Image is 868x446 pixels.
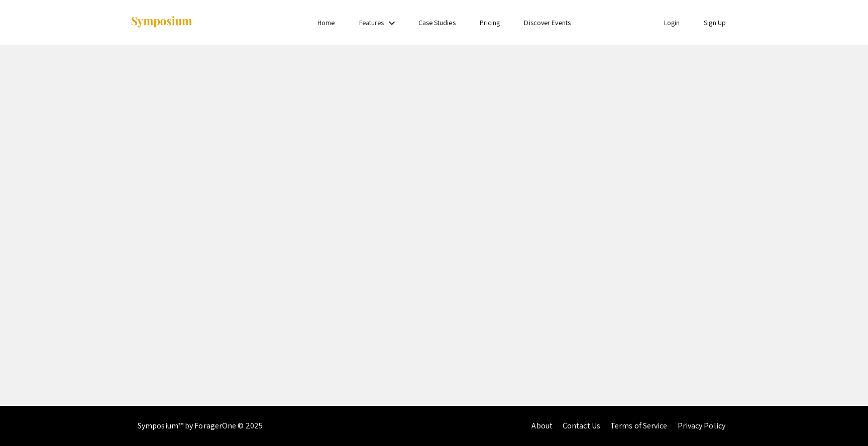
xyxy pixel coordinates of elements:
[524,18,571,27] a: Discover Events
[418,18,456,27] a: Case Studies
[386,17,398,29] mat-icon: Expand Features list
[664,18,680,27] a: Login
[678,420,725,431] a: Privacy Policy
[317,18,335,27] a: Home
[531,420,553,431] a: About
[138,406,263,446] div: Symposium™ by ForagerOne © 2025
[704,18,726,27] a: Sign Up
[610,420,668,431] a: Terms of Service
[480,18,500,27] a: Pricing
[563,420,600,431] a: Contact Us
[130,16,193,29] img: Symposium by ForagerOne
[359,18,384,27] a: Features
